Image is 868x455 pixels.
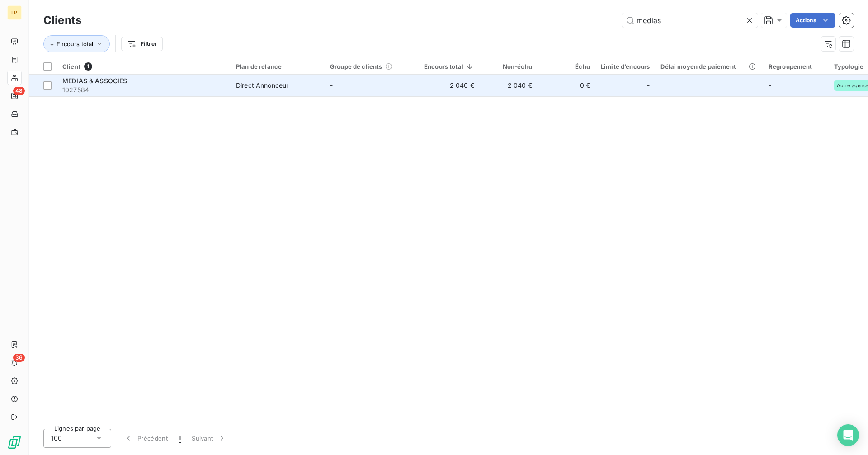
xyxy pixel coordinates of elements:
[424,63,474,70] div: Encours total
[57,40,93,47] span: Encours total
[790,13,835,28] button: Actions
[769,63,823,70] div: Regroupement
[660,63,757,70] div: Délai moyen de paiement
[236,81,288,90] div: Direct Annonceur
[62,63,80,70] span: Client
[485,63,532,70] div: Non-échu
[543,63,590,70] div: Échu
[419,75,480,96] td: 2 040 €
[330,81,333,89] span: -
[330,63,382,70] span: Groupe de clients
[84,62,92,71] span: 1
[43,35,110,52] button: Encours total
[51,434,62,443] span: 100
[538,75,595,96] td: 0 €
[43,12,81,28] h3: Clients
[837,424,859,446] div: Open Intercom Messenger
[601,63,650,70] div: Limite d’encours
[236,63,319,70] div: Plan de relance
[769,81,771,89] span: -
[480,75,538,96] td: 2 040 €
[13,354,25,362] span: 36
[622,13,758,28] input: Rechercher
[118,429,173,448] button: Précédent
[121,37,163,51] button: Filtrer
[647,81,650,90] span: -
[62,77,127,85] span: MEDIAS & ASSOCIES
[179,434,181,443] span: 1
[7,5,22,20] div: LP
[62,85,225,95] span: 1027584
[13,87,25,95] span: 48
[7,435,22,450] img: Logo LeanPay
[186,429,232,448] button: Suivant
[173,429,186,448] button: 1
